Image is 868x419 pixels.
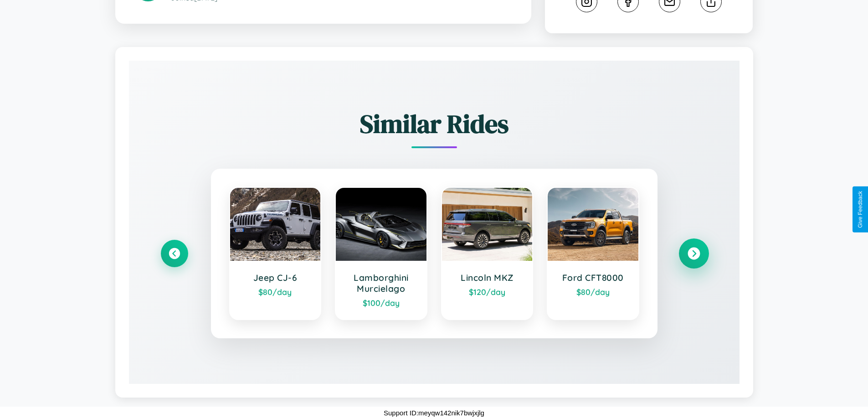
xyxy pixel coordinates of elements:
div: $ 120 /day [451,287,524,297]
h2: Similar Rides [161,106,708,141]
h3: Ford CFT8000 [557,272,629,283]
p: Support ID: meyqw142nik7bwjxjlg [384,407,484,419]
div: $ 80 /day [557,287,629,297]
a: Lincoln MKZ$120/day [441,187,534,320]
h3: Lamborghini Murcielago [345,272,417,294]
a: Ford CFT8000$80/day [547,187,639,320]
a: Lamborghini Murcielago$100/day [335,187,427,320]
div: Give Feedback [857,191,863,228]
h3: Jeep CJ-6 [239,272,312,283]
div: $ 100 /day [345,298,417,308]
a: Jeep CJ-6$80/day [229,187,322,320]
h3: Lincoln MKZ [451,272,524,283]
div: $ 80 /day [239,287,312,297]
